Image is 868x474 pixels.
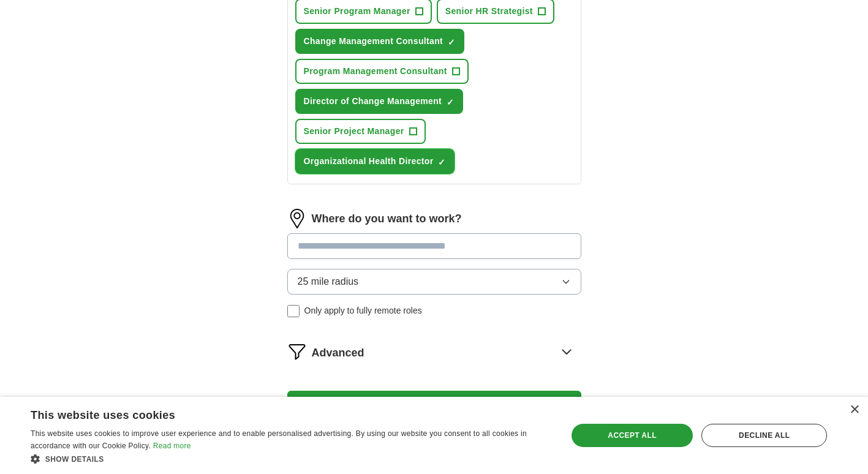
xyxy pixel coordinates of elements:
button: Change Management Consultant✓ [295,29,465,54]
span: Advanced [312,345,364,361]
button: Director of Change Management✓ [295,89,464,114]
label: Where do you want to work? [312,211,462,227]
button: Start applying for jobs [287,391,581,416]
span: ✓ [448,37,455,47]
span: Only apply to fully remote roles [304,304,422,317]
span: ✓ [447,97,454,107]
span: 25 mile radius [298,274,359,289]
div: Accept all [572,424,693,447]
div: This website uses cookies [31,404,521,423]
span: Director of Change Management [304,95,442,108]
span: Senior HR Strategist [445,5,533,18]
div: Decline all [701,424,827,447]
span: Show details [45,455,104,464]
button: Senior Project Manager [295,119,426,144]
img: filter [287,342,307,361]
a: Read more, opens a new window [153,442,191,450]
div: Show details [31,453,551,465]
span: ✓ [438,157,445,167]
input: Only apply to fully remote roles [287,305,300,317]
span: Senior Project Manager [304,125,404,138]
span: Program Management Consultant [304,65,447,78]
div: Close [850,405,859,415]
button: 25 mile radius [287,269,581,295]
button: Program Management Consultant [295,59,469,84]
button: Organizational Health Director✓ [295,149,455,174]
span: This website uses cookies to improve user experience and to enable personalised advertising. By u... [31,429,527,450]
span: Organizational Health Director [304,155,434,168]
span: Change Management Consultant [304,35,443,48]
img: location.png [287,209,307,228]
span: Senior Program Manager [304,5,410,18]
